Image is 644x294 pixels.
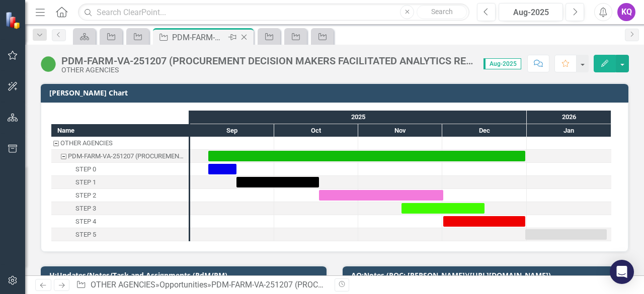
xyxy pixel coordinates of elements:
div: 2025 [190,111,527,124]
div: STEP 0 [75,163,96,176]
div: Task: Start date: 2025-09-07 End date: 2025-12-31 [208,151,525,161]
div: PDM-FARM-VA-251207 (PROCUREMENT DECISION MAKERS FACILITATED ANALYTICS RESEARCH AND MANAGEMENT SUP... [172,31,226,44]
div: » » [76,279,327,291]
div: OTHER AGENCIES [51,137,189,150]
div: STEP 1 [75,176,96,189]
div: STEP 5 [75,228,96,241]
div: Task: Start date: 2025-10-17 End date: 2025-12-01 [319,190,443,201]
h3: [PERSON_NAME] Chart [49,89,623,96]
div: STEP 4 [51,215,189,228]
div: STEP 0 [51,163,189,176]
div: OTHER AGENCIES [60,137,113,150]
h3: AQ:Notes (POC: [PERSON_NAME])([URL][DOMAIN_NAME]) [351,271,623,279]
div: PDM-FARM-VA-251207 (PROCUREMENT DECISION MAKERS FACILITATED ANALYTICS RESEARCH AND MANAGEMENT SUP... [68,150,186,163]
div: Task: Start date: 2025-12-01 End date: 2025-12-31 [443,216,525,227]
div: Task: Start date: 2025-12-31 End date: 2026-01-30 [525,229,607,240]
div: Task: Start date: 2025-11-16 End date: 2025-12-16 [51,202,189,215]
div: Aug-2025 [502,7,559,19]
button: Aug-2025 [499,3,563,21]
div: STEP 3 [51,202,189,215]
div: Task: OTHER AGENCIES Start date: 2025-09-07 End date: 2025-09-08 [51,137,189,150]
div: STEP 2 [75,189,96,202]
img: Active [40,56,56,72]
div: Task: Start date: 2025-09-17 End date: 2025-10-17 [51,176,189,189]
div: Task: Start date: 2025-11-16 End date: 2025-12-16 [401,203,485,214]
div: Task: Start date: 2025-10-17 End date: 2025-12-01 [51,189,189,202]
div: Task: Start date: 2025-12-31 End date: 2026-01-30 [51,228,189,241]
div: STEP 5 [51,228,189,241]
div: STEP 3 [75,202,96,215]
div: STEP 1 [51,176,189,189]
span: Search [431,8,453,16]
div: PDM-FARM-VA-251207 (PROCUREMENT DECISION MAKERS FACILITATED ANALYTICS RESEARCH AND MANAGEMENT SUP... [61,55,473,66]
div: STEP 4 [75,215,96,228]
a: Opportunities [159,280,207,289]
img: ClearPoint Strategy [5,12,23,29]
div: Name [51,124,189,137]
div: Task: Start date: 2025-09-17 End date: 2025-10-17 [236,177,319,187]
div: Task: Start date: 2025-09-07 End date: 2025-12-31 [51,150,189,163]
span: Aug-2025 [484,58,521,69]
div: Sep [190,124,274,137]
button: KQ [617,3,635,21]
h3: H:Updates/Notes/Task and Assignments (PdM/PM) [49,271,321,279]
input: Search ClearPoint... [78,4,469,21]
div: Task: Start date: 2025-09-07 End date: 2025-09-17 [208,164,236,174]
div: Oct [274,124,358,137]
div: OTHER AGENCIES [61,66,473,74]
button: Search [417,5,467,19]
a: OTHER AGENCIES [91,280,155,289]
div: Nov [358,124,442,137]
div: STEP 2 [51,189,189,202]
div: Open Intercom Messenger [610,260,634,284]
div: 2026 [527,111,611,124]
div: Task: Start date: 2025-12-01 End date: 2025-12-31 [51,215,189,228]
div: PDM-FARM-VA-251207 (PROCUREMENT DECISION MAKERS FACILITATED ANALYTICS RESEARCH AND MANAGEMENT SUP... [51,150,189,163]
div: Jan [527,124,611,137]
div: Dec [442,124,527,137]
div: Task: Start date: 2025-09-07 End date: 2025-09-17 [51,163,189,176]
